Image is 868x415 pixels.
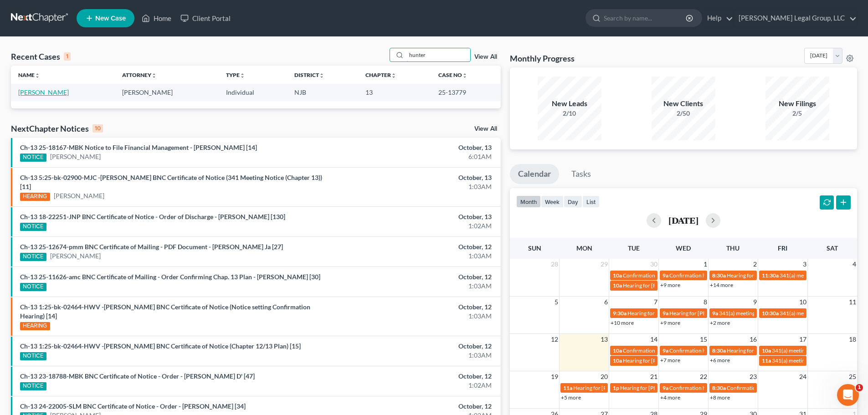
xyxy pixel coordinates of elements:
[762,347,771,354] span: 10a
[660,357,680,364] a: +7 more
[340,212,492,221] div: October, 13
[727,347,842,354] span: Hearing for [PERSON_NAME] [PERSON_NAME]
[710,282,733,288] a: +14 more
[727,384,830,391] span: Confirmation hearing for [PERSON_NAME]
[319,73,324,78] i: unfold_more
[340,372,492,381] div: October, 12
[92,124,103,133] div: 10
[668,215,699,225] h2: [DATE]
[340,182,492,191] div: 1:03AM
[628,244,640,252] span: Tue
[340,302,492,312] div: October, 12
[474,126,497,132] a: View All
[726,244,740,252] span: Thu
[64,52,71,61] div: 1
[848,297,857,307] span: 11
[438,72,467,78] a: Case Nounfold_more
[115,84,219,101] td: [PERSON_NAME]
[623,282,694,289] span: Hearing for [PERSON_NAME]
[391,73,396,78] i: unfold_more
[340,351,492,360] div: 1:03AM
[431,84,501,101] td: 25-13779
[749,371,758,382] span: 23
[827,244,838,252] span: Sat
[20,352,46,360] div: NOTICE
[603,297,609,307] span: 6
[35,73,40,78] i: unfold_more
[649,371,658,382] span: 21
[528,244,541,252] span: Sun
[712,310,718,317] span: 9a
[660,282,680,288] a: +9 more
[510,164,559,184] a: Calendar
[122,72,157,78] a: Attorneyunfold_more
[752,297,758,307] span: 9
[176,10,235,26] a: Client Portal
[576,244,592,252] span: Mon
[613,282,622,289] span: 10a
[541,195,564,208] button: week
[627,310,699,317] span: Hearing for [PERSON_NAME]
[703,297,708,307] span: 8
[20,193,50,201] div: HEARING
[613,347,622,354] span: 10a
[340,282,492,291] div: 1:03AM
[663,347,668,354] span: 9a
[649,259,658,270] span: 30
[669,384,773,391] span: Confirmation hearing for [PERSON_NAME]
[752,259,758,270] span: 2
[11,51,71,62] div: Recent Cases
[802,259,807,270] span: 3
[340,242,492,251] div: October, 12
[600,371,609,382] span: 20
[848,371,857,382] span: 25
[554,297,559,307] span: 5
[669,347,773,354] span: Confirmation hearing for [PERSON_NAME]
[699,371,708,382] span: 22
[550,334,559,345] span: 12
[240,73,245,78] i: unfold_more
[50,251,101,261] a: [PERSON_NAME]
[538,109,601,118] div: 2/10
[340,381,492,390] div: 1:02AM
[20,154,46,162] div: NOTICE
[749,334,758,345] span: 16
[652,109,715,118] div: 2/50
[20,213,285,220] a: Ch-13 18-22251-JNP BNC Certificate of Notice - Order of Discharge - [PERSON_NAME] [130]
[703,259,708,270] span: 1
[660,319,680,326] a: +9 more
[20,283,46,291] div: NOTICE
[20,342,301,350] a: Ch-13 1:25-bk-02464-HWV -[PERSON_NAME] BNC Certificate of Notice (Chapter 12/13 Plan) [15]
[516,195,541,208] button: month
[287,84,358,101] td: NJB
[95,15,126,22] span: New Case
[669,310,740,317] span: Hearing for [PERSON_NAME]
[550,259,559,270] span: 28
[772,357,860,364] span: 341(a) meeting for [PERSON_NAME]
[340,143,492,152] div: October, 13
[20,402,246,410] a: Ch-13 24-22005-SLM BNC Certificate of Notice - Order - [PERSON_NAME] [34]
[510,53,575,64] h3: Monthly Progress
[294,72,324,78] a: Districtunfold_more
[611,319,634,326] a: +10 more
[663,384,668,391] span: 9a
[11,123,103,134] div: NextChapter Notices
[340,312,492,321] div: 1:03AM
[663,310,668,317] span: 9a
[660,394,680,401] a: +4 more
[20,372,255,380] a: Ch-13 23-18788-MBK BNC Certificate of Notice - Order - [PERSON_NAME] D' [47]
[719,310,807,317] span: 341(a) meeting for [PERSON_NAME]
[561,394,581,401] a: +5 more
[604,10,687,26] input: Search by name...
[653,297,658,307] span: 7
[703,10,733,26] a: Help
[462,73,467,78] i: unfold_more
[798,297,807,307] span: 10
[54,191,104,200] a: [PERSON_NAME]
[780,310,868,317] span: 341(a) meeting for [PERSON_NAME]
[226,72,245,78] a: Typeunfold_more
[563,164,599,184] a: Tasks
[699,334,708,345] span: 15
[340,152,492,161] div: 6:01AM
[20,273,320,281] a: Ch-13 25-11626-amc BNC Certificate of Mailing - Order Confirming Chap. 13 Plan - [PERSON_NAME] [30]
